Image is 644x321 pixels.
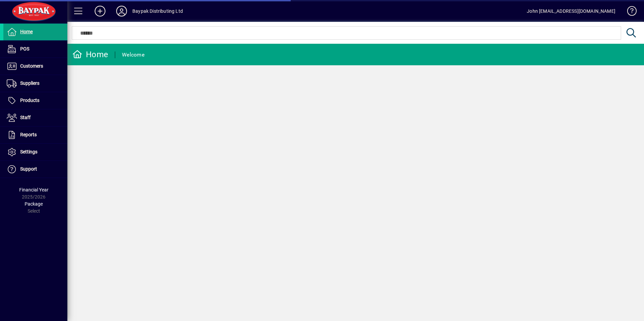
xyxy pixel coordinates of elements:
[3,75,67,92] a: Suppliers
[132,6,183,16] div: Baypak Distributing Ltd
[20,29,33,34] span: Home
[20,80,39,86] span: Suppliers
[20,132,37,137] span: Reports
[20,98,39,103] span: Products
[25,201,43,207] span: Package
[20,115,31,120] span: Staff
[3,92,67,109] a: Products
[3,144,67,160] a: Settings
[527,6,615,16] div: John [EMAIL_ADDRESS][DOMAIN_NAME]
[20,63,43,69] span: Customers
[20,149,37,154] span: Settings
[20,46,29,51] span: POS
[3,109,67,126] a: Staff
[20,166,37,172] span: Support
[3,127,67,143] a: Reports
[19,187,49,192] span: Financial Year
[622,1,636,23] a: Knowledge Base
[3,161,67,178] a: Support
[89,5,111,17] button: Add
[3,58,67,75] a: Customers
[72,49,108,60] div: Home
[3,41,67,58] a: POS
[122,49,144,60] div: Welcome
[111,5,132,17] button: Profile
